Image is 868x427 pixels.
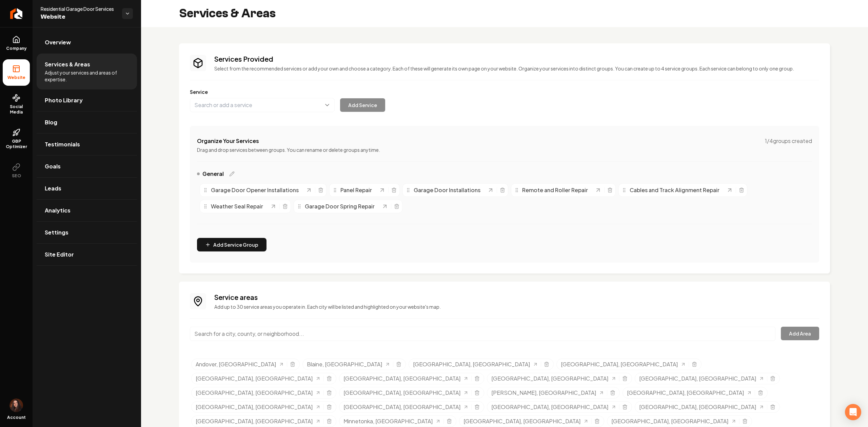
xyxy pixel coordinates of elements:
a: [GEOGRAPHIC_DATA], [GEOGRAPHIC_DATA] [611,417,736,425]
a: [GEOGRAPHIC_DATA], [GEOGRAPHIC_DATA] [561,360,686,368]
a: Blog [37,111,137,133]
h4: Organize Your Services [197,137,259,145]
span: Leads [45,184,61,192]
span: [GEOGRAPHIC_DATA], [GEOGRAPHIC_DATA] [343,374,460,383]
span: Site Editor [45,250,74,259]
span: Blog [45,118,57,126]
img: Rebolt Logo [10,8,23,19]
span: Panel Repair [340,186,372,194]
a: [GEOGRAPHIC_DATA], [GEOGRAPHIC_DATA] [196,389,321,397]
button: Open user button [9,399,23,412]
h2: Services & Areas [179,7,276,20]
div: Garage Door Opener Installations [203,186,305,194]
span: [GEOGRAPHIC_DATA], [GEOGRAPHIC_DATA] [343,389,460,397]
a: Photo Library [37,89,137,111]
a: [GEOGRAPHIC_DATA], [GEOGRAPHIC_DATA] [343,389,469,397]
span: [GEOGRAPHIC_DATA], [GEOGRAPHIC_DATA] [413,360,530,368]
span: SEO [9,173,24,179]
a: [GEOGRAPHIC_DATA], [GEOGRAPHIC_DATA] [463,417,589,425]
a: Goals [37,156,137,177]
span: Residential Garage Door Services [41,5,117,12]
span: Photo Library [45,96,83,104]
p: Drag and drop services between groups. You can rename or delete groups anytime. [197,146,812,153]
span: Andover, [GEOGRAPHIC_DATA] [196,360,276,368]
span: Services & Areas [45,60,90,68]
button: Add Service Group [197,238,267,251]
a: Andover, [GEOGRAPHIC_DATA] [196,360,284,368]
span: Account [7,415,26,420]
span: [GEOGRAPHIC_DATA], [GEOGRAPHIC_DATA] [463,417,580,425]
a: [GEOGRAPHIC_DATA], [GEOGRAPHIC_DATA] [343,374,469,383]
div: Cables and Track Alignment Repair [622,186,726,194]
a: Overview [37,32,137,53]
a: Testimonials [37,134,137,155]
label: Service [190,88,819,95]
a: [GEOGRAPHIC_DATA], [GEOGRAPHIC_DATA] [639,374,764,383]
span: [GEOGRAPHIC_DATA], [GEOGRAPHIC_DATA] [611,417,728,425]
span: Remote and Roller Repair [522,186,588,194]
div: Abrir Intercom Messenger [845,404,861,420]
a: Settings [37,222,137,243]
span: Testimonials [45,140,80,148]
div: Panel Repair [332,186,379,194]
span: Garage Door Opener Installations [211,186,299,194]
span: [GEOGRAPHIC_DATA], [GEOGRAPHIC_DATA] [639,403,756,411]
span: Settings [45,228,68,237]
span: [GEOGRAPHIC_DATA], [GEOGRAPHIC_DATA] [627,389,744,397]
h3: Service areas [214,292,819,302]
a: [GEOGRAPHIC_DATA], [GEOGRAPHIC_DATA] [639,403,764,411]
span: Blaine, [GEOGRAPHIC_DATA] [307,360,382,368]
input: Search for a city, county, or neighborhood... [190,327,775,341]
a: Site Editor [37,244,137,265]
span: [GEOGRAPHIC_DATA], [GEOGRAPHIC_DATA] [196,389,313,397]
span: GBP Optimizer [3,139,30,149]
span: General [202,170,224,178]
div: Weather Seal Repair [203,202,270,210]
a: Company [3,30,30,57]
span: Weather Seal Repair [211,202,263,210]
span: [GEOGRAPHIC_DATA], [GEOGRAPHIC_DATA] [343,403,460,411]
a: [GEOGRAPHIC_DATA], [GEOGRAPHIC_DATA] [627,389,752,397]
a: Blaine, [GEOGRAPHIC_DATA] [307,360,390,368]
span: Adjust your services and areas of expertise. [45,69,129,83]
span: [GEOGRAPHIC_DATA], [GEOGRAPHIC_DATA] [561,360,678,368]
a: [GEOGRAPHIC_DATA], [GEOGRAPHIC_DATA] [196,403,321,411]
span: Website [41,12,117,22]
span: [PERSON_NAME], [GEOGRAPHIC_DATA] [491,389,596,397]
a: [GEOGRAPHIC_DATA], [GEOGRAPHIC_DATA] [343,403,469,411]
a: Social Media [3,88,30,120]
a: Leads [37,178,137,199]
a: GBP Optimizer [3,123,30,155]
a: Analytics [37,200,137,221]
button: SEO [3,158,30,184]
img: Delfina Cavallaro [9,399,23,412]
span: Minnetonka, [GEOGRAPHIC_DATA] [343,417,433,425]
span: [GEOGRAPHIC_DATA], [GEOGRAPHIC_DATA] [196,417,313,425]
span: Overview [45,38,71,46]
a: [GEOGRAPHIC_DATA], [GEOGRAPHIC_DATA] [491,403,616,411]
span: [GEOGRAPHIC_DATA], [GEOGRAPHIC_DATA] [491,374,608,383]
a: [GEOGRAPHIC_DATA], [GEOGRAPHIC_DATA] [196,417,321,425]
span: Garage Door Installations [414,186,480,194]
span: Analytics [45,206,71,215]
span: Cables and Track Alignment Repair [630,186,719,194]
a: [PERSON_NAME], [GEOGRAPHIC_DATA] [491,389,604,397]
div: Remote and Roller Repair [514,186,595,194]
span: [GEOGRAPHIC_DATA], [GEOGRAPHIC_DATA] [196,403,313,411]
a: [GEOGRAPHIC_DATA], [GEOGRAPHIC_DATA] [491,374,616,383]
span: Website [5,75,28,80]
span: Garage Door Spring Repair [305,202,375,210]
h3: Services Provided [214,54,819,64]
span: 1 / 4 groups created [765,137,812,145]
span: Social Media [3,104,30,115]
span: Goals [45,162,61,170]
p: Select from the recommended services or add your own and choose a category. Each of these will ge... [214,65,819,72]
span: [GEOGRAPHIC_DATA], [GEOGRAPHIC_DATA] [196,374,313,383]
div: Garage Door Installations [406,186,487,194]
span: Company [3,46,29,51]
span: [GEOGRAPHIC_DATA], [GEOGRAPHIC_DATA] [639,374,756,383]
span: [GEOGRAPHIC_DATA], [GEOGRAPHIC_DATA] [491,403,608,411]
a: [GEOGRAPHIC_DATA], [GEOGRAPHIC_DATA] [413,360,538,368]
a: Minnetonka, [GEOGRAPHIC_DATA] [343,417,441,425]
p: Add up to 30 service areas you operate in. Each city will be listed and highlighted on your websi... [214,303,819,310]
